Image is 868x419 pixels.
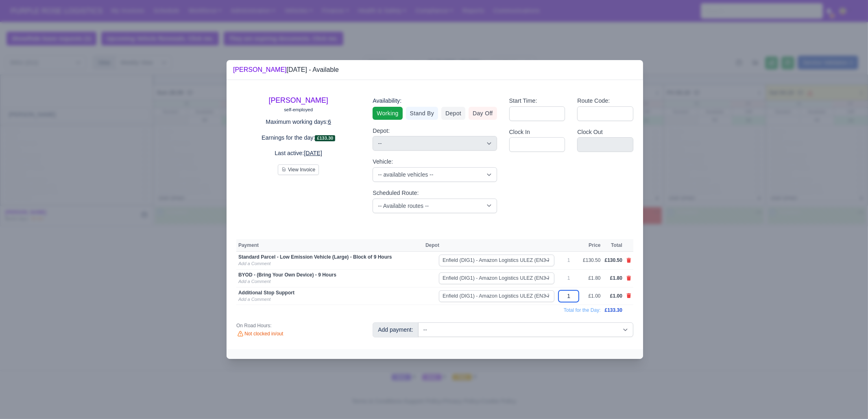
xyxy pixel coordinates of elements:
label: Vehicle: [373,157,393,166]
small: self-employed [284,107,313,112]
th: Depot [423,239,556,251]
a: Depot [441,107,465,120]
u: [DATE] [304,150,322,156]
div: BYOD - (Bring Your Own Device) - 9 Hours [238,272,421,278]
div: [DATE] - Available [233,65,339,75]
a: Stand By [406,107,438,120]
a: Day Off [469,107,497,120]
div: 1 [558,275,579,281]
label: Route Code: [577,96,610,106]
label: Clock Out [577,127,603,137]
td: £130.50 [581,252,602,270]
div: Not clocked in/out [236,330,360,338]
a: Working [373,107,402,120]
span: Total for the Day: [564,307,601,313]
a: [PERSON_NAME] [233,66,287,73]
div: Availability: [373,96,497,106]
p: Last active: [236,149,360,158]
button: View Invoice [278,164,319,175]
p: Maximum working days: [236,117,360,127]
div: 1 [558,257,579,263]
u: 6 [328,119,331,125]
th: Payment [236,239,423,251]
div: Additional Stop Support [238,289,421,296]
iframe: Chat Widget [827,380,868,419]
label: Depot: [373,126,390,136]
span: £130.50 [605,257,622,263]
span: £133.30 [605,307,622,313]
td: £1.80 [581,269,602,287]
td: £1.00 [581,287,602,305]
th: Total [603,239,624,251]
a: Add a Comment [238,279,270,284]
a: Add a Comment [238,297,270,302]
div: Standard Parcel - Low Emission Vehicle (Large) - Block of 9 Hours [238,254,421,260]
a: Add a Comment [238,261,270,266]
span: £1.00 [610,293,622,299]
div: On Road Hours: [236,322,360,329]
label: Scheduled Route: [373,188,419,198]
a: [PERSON_NAME] [269,96,328,104]
th: Price [581,239,602,251]
label: Start Time: [509,96,537,106]
span: £1.80 [610,275,622,281]
span: £133.30 [315,135,335,141]
p: Earnings for the day: [236,133,360,143]
div: Add payment: [373,322,418,337]
label: Clock In [509,127,530,137]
